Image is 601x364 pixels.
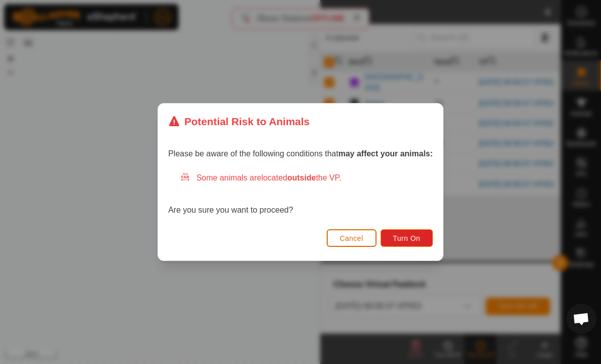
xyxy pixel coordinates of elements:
[168,114,310,129] div: Potential Risk to Animals
[340,234,363,242] span: Cancel
[261,173,341,182] span: located the VP.
[327,229,377,247] button: Cancel
[338,149,433,158] strong: may affect your animals:
[180,172,433,184] div: Some animals are
[168,172,433,216] div: Are you sure you want to proceed?
[381,229,433,247] button: Turn On
[393,234,420,242] span: Turn On
[566,304,596,334] div: Open chat
[168,149,433,158] span: Please be aware of the following conditions that
[287,173,316,182] strong: outside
